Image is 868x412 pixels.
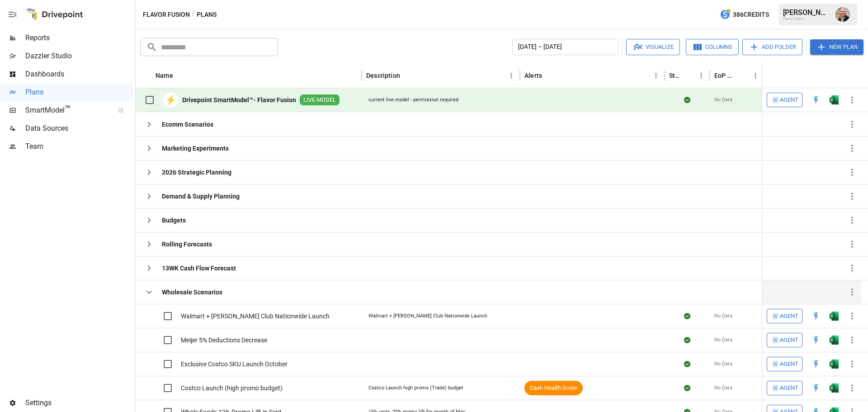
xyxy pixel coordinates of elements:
div: Costco Launch high promo (Trade) budget [368,384,463,392]
button: Status column menu [695,69,708,82]
span: Agent [780,311,798,322]
div: Open in Excel [830,312,839,321]
b: 13WK Cash Flow Forecast [162,264,236,273]
span: No Data [714,384,732,392]
img: excel-icon.76473adf.svg [830,312,839,321]
span: 386 Credits [733,9,769,20]
button: [DATE] – [DATE] [512,39,618,55]
b: Rolling Forecasts [162,240,212,249]
span: LIVE MODEL [300,96,340,104]
img: quick-edit-flash.b8aec18c.svg [811,95,821,104]
span: Agent [780,335,798,346]
img: Dustin Jacobson [835,7,850,22]
div: Open in Excel [830,336,839,345]
button: Agent [767,309,802,323]
div: Flavor Fusion [783,17,830,21]
span: No Data [714,360,732,368]
img: excel-icon.76473adf.svg [830,95,839,104]
button: Agent [767,333,802,347]
span: Data Sources [25,123,133,134]
button: Sort [174,69,187,82]
span: Team [25,141,133,152]
span: Costco Launch (high promo budget) [181,384,283,393]
span: Cash Health Score [524,384,583,393]
div: Open in Quick Edit [811,336,821,345]
span: Reports [25,33,133,43]
div: Sync complete [684,336,690,345]
span: No Data [714,96,732,104]
img: excel-icon.76473adf.svg [830,336,839,345]
div: Open in Quick Edit [811,95,821,104]
div: Sync complete [684,384,690,393]
button: Description column menu [505,69,518,82]
span: Plans [25,87,133,98]
img: excel-icon.76473adf.svg [830,384,839,393]
img: quick-edit-flash.b8aec18c.svg [811,312,821,321]
button: Alerts column menu [650,69,662,82]
button: Dustin Jacobson [830,2,855,27]
b: Demand & Supply Planning [162,192,240,201]
b: Wholesale Scenarios [162,288,222,297]
button: Sort [543,69,556,82]
button: Columns [686,39,739,55]
div: Description [366,72,400,79]
img: quick-edit-flash.b8aec18c.svg [811,384,821,393]
div: Open in Excel [830,360,839,369]
button: Agent [767,357,802,371]
div: [PERSON_NAME] [783,8,830,17]
div: Status [669,72,681,79]
button: New Plan [810,39,863,55]
div: Open in Quick Edit [811,360,821,369]
b: 2026 Strategic Planning [162,168,231,177]
span: Agent [780,95,798,105]
span: Dashboards [25,69,133,80]
div: Open in Quick Edit [811,384,821,393]
span: Exclusive Costco SKU Launch October [181,360,288,369]
div: Sync complete [684,95,690,104]
button: Sort [682,69,695,82]
div: Open in Excel [830,95,839,104]
img: excel-icon.76473adf.svg [830,360,839,369]
button: Flavor Fusion [143,9,190,20]
button: Agent [767,93,802,107]
button: Sort [849,69,861,82]
div: Open in Excel [830,384,839,393]
button: 386Credits [716,6,773,23]
b: Ecomm Scenarios [162,120,213,129]
div: / [192,9,195,20]
span: ™ [65,104,71,115]
button: EoP Cash column menu [749,69,762,82]
div: Sync complete [684,312,690,321]
button: Sort [401,69,414,82]
span: SmartModel [25,105,108,116]
button: Sort [736,69,749,82]
div: Alerts [524,72,542,79]
button: Visualize [626,39,680,55]
b: Drivepoint SmartModel™- Flavor Fusion [182,95,296,104]
button: Add Folder [742,39,802,55]
div: Sync complete [684,360,690,369]
div: current live model - permission required [368,96,458,104]
div: EoP Cash [714,72,736,79]
b: Marketing Experiments [162,144,229,153]
span: No Data [714,336,732,344]
span: Walmart + [PERSON_NAME] Club Nationwide Launch [181,312,330,321]
span: Agent [780,383,798,393]
span: Agent [780,359,798,369]
img: quick-edit-flash.b8aec18c.svg [811,336,821,345]
span: Dazzler Studio [25,51,133,62]
div: Open in Quick Edit [811,312,821,321]
span: No Data [714,313,732,320]
span: Meijer 5% Deductions Decrease [181,336,267,345]
b: Budgets [162,216,186,225]
div: Name [156,72,173,79]
img: quick-edit-flash.b8aec18c.svg [811,360,821,369]
span: Settings [25,398,133,408]
div: ⚡ [163,92,179,108]
div: Walmart + [PERSON_NAME] Club Nationwide Launch [368,313,487,320]
button: Agent [767,381,802,395]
